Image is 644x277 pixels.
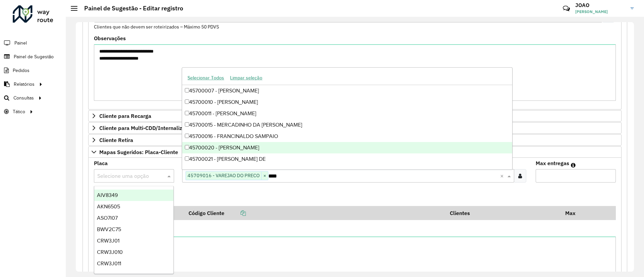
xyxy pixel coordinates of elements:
th: Clientes [445,206,560,220]
span: × [261,172,268,180]
div: 45700011 - [PERSON_NAME] [182,108,512,119]
div: 45700021 - [PERSON_NAME] DE [182,153,512,165]
span: AKN6505 [97,204,120,209]
span: Relatórios [14,81,35,88]
span: Cliente para Multi-CDD/Internalização [99,125,194,131]
th: Código Cliente [184,206,445,220]
span: ASO7I07 [97,215,118,221]
button: Selecionar Todos [184,73,227,83]
span: Tático [13,108,25,115]
span: 45709016 - VAREJAO DO PRECO [186,171,261,180]
ng-dropdown-panel: Options list [94,186,174,274]
div: 45700010 - [PERSON_NAME] [182,96,512,108]
span: Painel de Sugestão [14,53,54,60]
h2: Painel de Sugestão - Editar registro [77,5,183,12]
span: Painel [14,40,27,47]
span: Cliente Retira [99,137,133,143]
a: Mapas Sugeridos: Placa-Cliente [88,146,622,158]
div: 45700016 - FRANCINALDO SAMPAIO [182,131,512,142]
span: Consultas [13,94,34,101]
label: Max entregas [536,159,569,167]
a: Cliente para Multi-CDD/Internalização [88,122,622,134]
span: Clear all [500,172,506,180]
span: BWV2C75 [97,226,121,232]
a: Cliente para Recarga [88,110,622,122]
span: CRW3J011 [97,261,121,266]
span: CRW3J010 [97,249,123,255]
h3: JOAO [575,2,626,8]
em: Máximo de clientes que serão colocados na mesma rota com os clientes informados [571,162,576,168]
div: 45700020 - [PERSON_NAME] [182,142,512,153]
button: Limpar seleção [227,73,265,83]
span: [PERSON_NAME] [575,9,626,15]
label: Observações [94,34,126,42]
span: AIV8349 [97,192,118,198]
a: Contato Rápido [559,1,574,16]
div: 45700015 - MERCADINHO DA [PERSON_NAME] [182,119,512,131]
span: Cliente para Recarga [99,113,151,119]
ng-dropdown-panel: Options list [182,67,512,169]
span: CRW3J01 [97,238,119,244]
th: Max [560,206,587,220]
a: Cliente Retira [88,134,622,146]
div: 45700007 - [PERSON_NAME] [182,85,512,96]
label: Placa [94,159,108,167]
span: Pedidos [13,67,30,74]
span: Mapas Sugeridos: Placa-Cliente [99,149,178,155]
a: Copiar [224,210,246,216]
div: 45700023 - [PERSON_NAME] FRIGORIFICO SUPERMERCADO [182,165,512,176]
small: Clientes que não devem ser roteirizados – Máximo 50 PDVS [94,24,219,30]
